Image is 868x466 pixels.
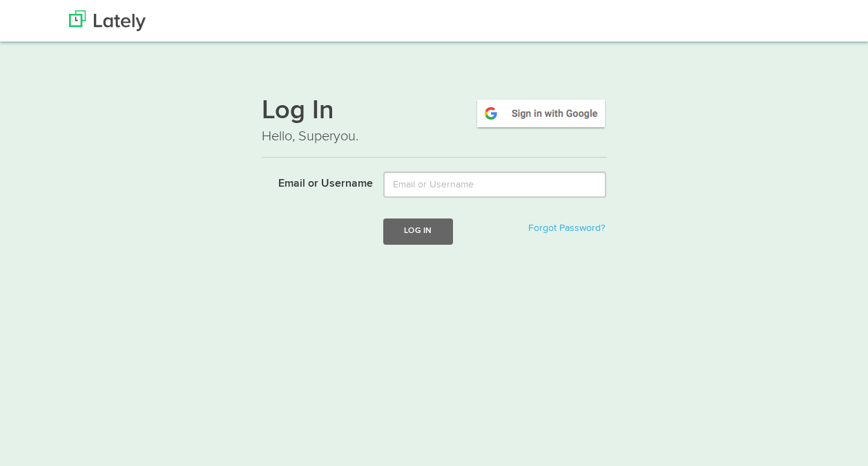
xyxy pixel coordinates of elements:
[528,223,605,233] a: Forgot Password?
[69,10,146,31] img: Lately
[383,171,606,198] input: Email or Username
[383,218,452,244] button: Log In
[262,127,607,147] p: Hello, Superyou.
[475,97,607,129] img: google-signin.png
[251,171,374,192] label: Email or Username
[262,97,607,127] h1: Log In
